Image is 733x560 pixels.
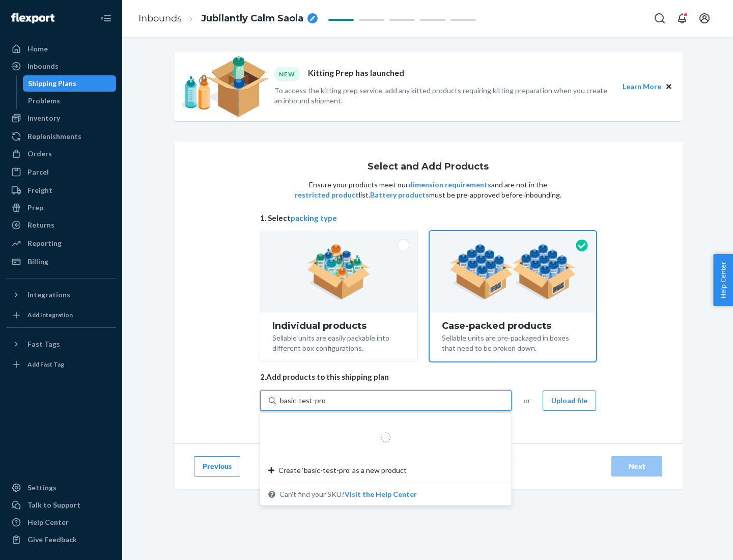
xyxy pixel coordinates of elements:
[27,220,54,230] div: Returns
[295,190,359,200] button: restricted product
[27,360,64,369] div: Add Fast Tag
[27,339,60,349] div: Fast Tags
[6,128,116,145] a: Replenishments
[345,489,417,499] button: Create ‘basic-test-pro’ as a new productCan't find your SKU?
[27,257,48,267] div: Billing
[6,164,116,180] a: Parcel
[279,489,417,499] span: Can't find your SKU?
[650,8,670,29] button: Open Search Box
[6,200,116,216] a: Prep
[6,336,116,352] button: Fast Tags
[6,254,116,270] a: Billing
[524,396,530,406] span: or
[6,235,116,251] a: Reporting
[27,149,52,159] div: Orders
[274,67,300,81] div: NEW
[27,517,69,527] div: Help Center
[27,311,73,319] div: Add Integration
[274,86,613,106] p: To access the kitting prep service, add any kitted products requiring kitting preparation when yo...
[27,535,77,545] div: Give Feedback
[27,483,57,493] div: Settings
[11,13,54,23] img: Flexport logo
[713,254,733,306] button: Help Center
[6,217,116,233] a: Returns
[6,287,116,303] button: Integrations
[6,307,116,323] a: Add Integration
[6,146,116,162] a: Orders
[27,203,43,213] div: Prep
[27,44,48,54] div: Home
[408,180,491,190] button: dimension requirements
[272,321,405,331] div: Individual products
[23,93,117,109] a: Problems
[6,356,116,373] a: Add Fast Tag
[442,321,584,331] div: Case-packed products
[278,465,407,475] span: Create ‘basic-test-pro’ as a new product
[294,180,562,200] p: Ensure your products meet our and are not in the list. must be pre-approved before inbounding.
[6,110,116,126] a: Inventory
[138,13,182,24] a: Inbounds
[6,497,116,513] a: Talk to Support
[449,244,576,300] img: case-pack.59cecea509d18c883b923b81aeac6d0b.png
[27,61,59,71] div: Inbounds
[194,456,240,477] button: Previous
[130,4,326,34] ol: breadcrumbs
[672,8,692,29] button: Open notifications
[623,81,661,92] button: Learn More
[694,8,715,29] button: Open account menu
[260,372,596,382] span: 2. Add products to this shipping plan
[291,213,337,223] button: packing type
[307,244,371,300] img: individual-pack.facf35554cb0f1810c75b2bd6df2d64e.png
[27,131,81,142] div: Replenishments
[27,290,70,300] div: Integrations
[6,514,116,530] a: Help Center
[201,12,303,25] span: Jubilantly Calm Saola
[620,461,654,471] div: Next
[27,238,62,248] div: Reporting
[663,81,674,92] button: Close
[368,162,489,172] h1: Select and Add Products
[370,190,429,200] button: Battery products
[543,390,596,411] button: Upload file
[27,167,49,177] div: Parcel
[27,500,80,510] div: Talk to Support
[27,185,52,195] div: Freight
[6,58,116,74] a: Inbounds
[611,456,662,477] button: Next
[6,531,116,548] button: Give Feedback
[6,41,116,57] a: Home
[280,396,325,406] input: Create ‘basic-test-pro’ as a new productCan't find your SKU?Visit the Help Center
[6,182,116,199] a: Freight
[260,213,596,223] span: 1. Select
[27,113,60,123] div: Inventory
[28,78,76,89] div: Shipping Plans
[96,8,116,29] button: Close Navigation
[272,331,405,353] div: Sellable units are easily packable into different box configurations.
[23,75,117,92] a: Shipping Plans
[442,331,584,353] div: Sellable units are pre-packaged in boxes that need to be broken down.
[308,67,404,81] p: Kitting Prep has launched
[6,480,116,496] a: Settings
[28,96,60,106] div: Problems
